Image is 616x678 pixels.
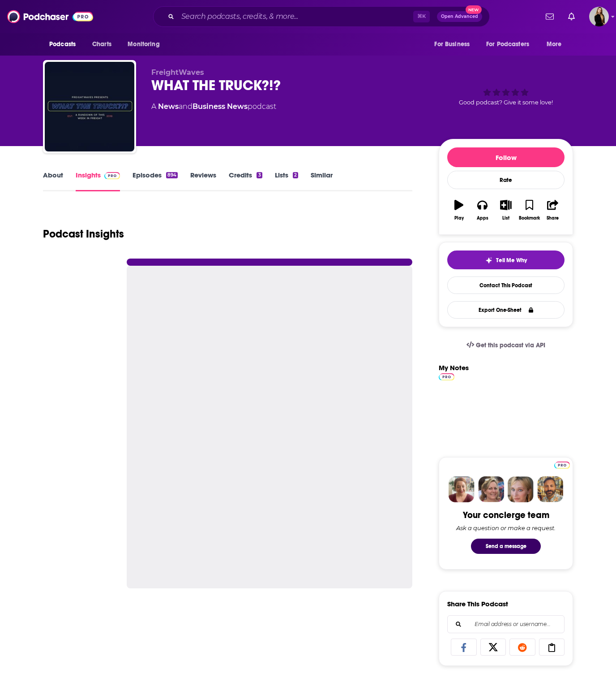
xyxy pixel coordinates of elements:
a: Show notifications dropdown [565,9,578,24]
div: Ask a question or make a request. [456,524,556,531]
span: More [547,38,562,51]
button: Export One-Sheet [447,301,565,319]
a: Share on Reddit [509,639,535,656]
span: Podcasts [49,38,76,51]
a: About [43,171,63,191]
button: open menu [480,36,542,53]
button: Follow [447,147,565,167]
a: Business News [192,102,248,111]
a: Contact This Podcast [447,276,565,294]
img: Sydney Profile [449,476,475,502]
span: FreightWaves [151,68,204,77]
span: New [466,5,482,14]
div: 2 [293,172,298,178]
div: Play [454,216,464,221]
a: Pro website [554,460,570,469]
h1: Podcast Insights [43,227,124,241]
a: Show notifications dropdown [542,9,557,24]
div: Apps [477,216,488,221]
span: For Podcasters [486,38,529,51]
button: Send a message [471,539,541,554]
a: Pro website [439,372,454,380]
img: Jon Profile [537,476,563,502]
div: Bookmark [519,216,540,221]
a: Get this podcast via API [459,334,552,356]
div: Search podcasts, credits, & more... [153,6,490,27]
a: Lists2 [275,171,298,191]
span: Monitoring [128,38,159,51]
span: Good podcast? Give it some love! [459,99,553,106]
button: open menu [43,36,87,53]
img: Jules Profile [508,476,534,502]
button: Apps [471,194,494,226]
a: InsightsPodchaser Pro [76,171,120,191]
div: List [502,216,509,221]
button: open menu [121,36,171,53]
h3: Share This Podcast [447,600,508,608]
button: Open AdvancedNew [437,11,482,22]
button: List [494,194,518,226]
div: 894 [166,172,178,178]
img: Podchaser Pro [439,373,454,380]
a: Charts [86,36,117,53]
a: Episodes894 [133,171,178,191]
img: Podchaser - Follow, Share and Rate Podcasts [7,8,93,25]
img: Podchaser Pro [104,172,120,179]
span: ⌘ K [413,11,430,22]
span: Logged in as editaivancevic [589,7,609,26]
img: Podchaser Pro [554,462,570,469]
span: and [179,102,192,111]
a: Credits3 [229,171,262,191]
input: Email address or username... [455,616,557,633]
span: For Business [434,38,470,51]
span: Charts [92,38,111,51]
img: WHAT THE TRUCK?!? [45,62,134,151]
img: User Profile [589,7,609,26]
a: Copy Link [539,639,565,656]
img: tell me why sparkle [485,257,492,264]
a: Similar [311,171,333,191]
div: A podcast [151,101,276,112]
div: Share [547,216,559,221]
a: Share on Facebook [451,639,477,656]
button: Show profile menu [589,7,609,26]
button: open menu [540,36,573,53]
button: Play [447,194,471,226]
span: Get this podcast via API [476,341,545,349]
div: Search followers [447,615,565,633]
div: 3 [257,172,262,178]
img: Barbara Profile [478,476,504,502]
label: My Notes [439,363,469,379]
input: Search podcasts, credits, & more... [178,9,413,24]
button: open menu [428,36,481,53]
span: Tell Me Why [496,257,527,264]
div: Good podcast? Give it some love! [439,68,573,124]
div: Rate [447,171,565,189]
a: Share on X/Twitter [480,639,506,656]
div: Your concierge team [463,510,549,521]
button: Bookmark [518,194,541,226]
span: Open Advanced [441,14,478,19]
a: Reviews [190,171,216,191]
button: tell me why sparkleTell Me Why [447,250,565,269]
a: News [158,102,179,111]
button: Share [541,194,565,226]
